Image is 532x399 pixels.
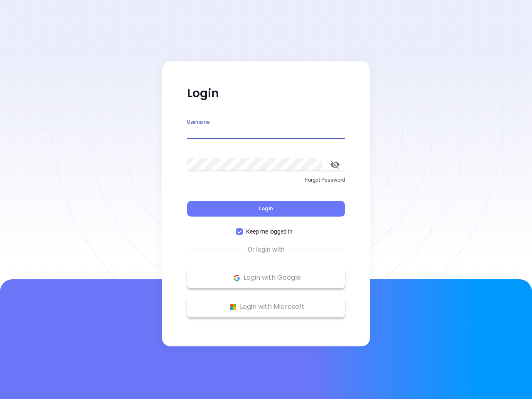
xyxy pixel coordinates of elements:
[228,302,238,312] img: Microsoft Logo
[244,245,289,255] span: Or login with
[187,201,345,217] button: Login
[259,205,273,212] span: Login
[243,227,296,236] span: Keep me logged in
[325,155,345,175] button: toggle password visibility
[187,267,345,288] button: Google Logo Login with Google
[232,273,242,283] img: Google Logo
[187,176,345,191] a: Forgot Password
[191,271,341,284] p: Login with Google
[187,176,345,184] p: Forgot Password
[187,296,345,317] button: Microsoft Logo Login with Microsoft
[187,86,345,101] p: Login
[187,120,209,125] label: Username
[191,300,341,313] p: Login with Microsoft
